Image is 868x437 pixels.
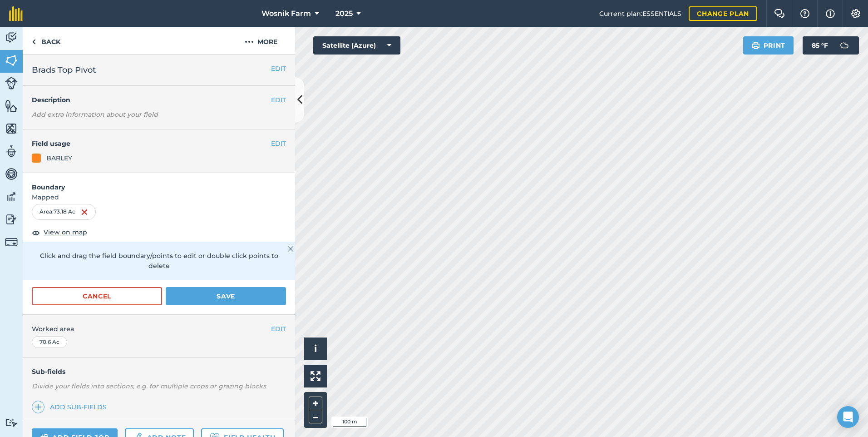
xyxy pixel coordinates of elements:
img: svg+xml;base64,PHN2ZyB4bWxucz0iaHR0cDovL3d3dy53My5vcmcvMjAwMC9zdmciIHdpZHRoPSIxNCIgaGVpZ2h0PSIyNC... [35,402,41,412]
img: svg+xml;base64,PD94bWwgdmVyc2lvbj0iMS4wIiBlbmNvZGluZz0idXRmLTgiPz4KPCEtLSBHZW5lcmF0b3I6IEFkb2JlIE... [5,418,18,427]
span: 85 ° F [812,36,828,55]
img: svg+xml;base64,PHN2ZyB4bWxucz0iaHR0cDovL3d3dy53My5vcmcvMjAwMC9zdmciIHdpZHRoPSIyMCIgaGVpZ2h0PSIyNC... [245,36,254,47]
span: Worked area [32,324,286,334]
span: Current plan : ESSENTIALS [599,9,681,19]
img: svg+xml;base64,PHN2ZyB4bWxucz0iaHR0cDovL3d3dy53My5vcmcvMjAwMC9zdmciIHdpZHRoPSIyMiIgaGVpZ2h0PSIzMC... [288,243,293,254]
img: svg+xml;base64,PHN2ZyB4bWxucz0iaHR0cDovL3d3dy53My5vcmcvMjAwMC9zdmciIHdpZHRoPSI1NiIgaGVpZ2h0PSI2MC... [5,99,18,113]
div: 70.6 Ac [32,336,67,348]
img: fieldmargin Logo [9,6,23,21]
span: 2025 [335,8,353,19]
span: View on map [44,227,87,237]
button: View on map [32,227,87,238]
a: Back [23,27,69,54]
button: + [309,397,322,410]
img: svg+xml;base64,PD94bWwgdmVyc2lvbj0iMS4wIiBlbmNvZGluZz0idXRmLTgiPz4KPCEtLSBHZW5lcmF0b3I6IEFkb2JlIE... [5,213,18,226]
img: svg+xml;base64,PHN2ZyB4bWxucz0iaHR0cDovL3d3dy53My5vcmcvMjAwMC9zdmciIHdpZHRoPSIxOCIgaGVpZ2h0PSIyNC... [32,227,40,238]
a: Add sub-fields [32,401,110,413]
button: – [309,410,322,423]
img: svg+xml;base64,PHN2ZyB4bWxucz0iaHR0cDovL3d3dy53My5vcmcvMjAwMC9zdmciIHdpZHRoPSI5IiBoZWlnaHQ9IjI0Ii... [32,36,36,47]
span: Wosnik Farm [261,8,311,19]
em: Divide your fields into sections, e.g. for multiple crops or grazing blocks [32,382,266,390]
a: Change plan [689,6,757,21]
div: Open Intercom Messenger [837,406,859,428]
img: svg+xml;base64,PHN2ZyB4bWxucz0iaHR0cDovL3d3dy53My5vcmcvMjAwMC9zdmciIHdpZHRoPSI1NiIgaGVpZ2h0PSI2MC... [5,54,18,67]
h4: Boundary [23,173,295,192]
em: Add extra information about your field [32,110,158,119]
div: BARLEY [46,153,72,163]
span: Brads Top Pivot [32,64,96,76]
button: More [227,27,295,54]
span: Mapped [23,192,295,202]
img: svg+xml;base64,PHN2ZyB4bWxucz0iaHR0cDovL3d3dy53My5vcmcvMjAwMC9zdmciIHdpZHRoPSIxOSIgaGVpZ2h0PSIyNC... [751,40,760,51]
img: svg+xml;base64,PHN2ZyB4bWxucz0iaHR0cDovL3d3dy53My5vcmcvMjAwMC9zdmciIHdpZHRoPSIxNyIgaGVpZ2h0PSIxNy... [826,8,835,19]
img: svg+xml;base64,PD94bWwgdmVyc2lvbj0iMS4wIiBlbmNvZGluZz0idXRmLTgiPz4KPCEtLSBHZW5lcmF0b3I6IEFkb2JlIE... [5,236,18,248]
button: i [304,338,327,360]
button: EDIT [271,139,286,149]
button: EDIT [271,95,286,105]
button: 85 °F [803,36,859,55]
h4: Sub-fields [23,367,295,377]
button: EDIT [271,64,286,74]
img: svg+xml;base64,PD94bWwgdmVyc2lvbj0iMS4wIiBlbmNvZGluZz0idXRmLTgiPz4KPCEtLSBHZW5lcmF0b3I6IEFkb2JlIE... [5,144,18,158]
button: Print [743,36,794,55]
img: svg+xml;base64,PD94bWwgdmVyc2lvbj0iMS4wIiBlbmNvZGluZz0idXRmLTgiPz4KPCEtLSBHZW5lcmF0b3I6IEFkb2JlIE... [835,36,853,55]
img: Two speech bubbles overlapping with the left bubble in the forefront [774,9,785,18]
img: svg+xml;base64,PHN2ZyB4bWxucz0iaHR0cDovL3d3dy53My5vcmcvMjAwMC9zdmciIHdpZHRoPSIxNiIgaGVpZ2h0PSIyNC... [81,207,88,218]
button: Cancel [32,287,162,305]
img: svg+xml;base64,PD94bWwgdmVyc2lvbj0iMS4wIiBlbmNvZGluZz0idXRmLTgiPz4KPCEtLSBHZW5lcmF0b3I6IEFkb2JlIE... [5,77,18,89]
button: Save [166,287,286,305]
h4: Description [32,95,286,105]
h4: Field usage [32,139,271,149]
div: Area : 73.18 Ac [32,204,96,219]
img: A cog icon [850,9,861,18]
img: svg+xml;base64,PD94bWwgdmVyc2lvbj0iMS4wIiBlbmNvZGluZz0idXRmLTgiPz4KPCEtLSBHZW5lcmF0b3I6IEFkb2JlIE... [5,31,18,45]
span: i [314,343,317,354]
button: Satellite (Azure) [313,36,400,55]
img: A question mark icon [799,9,810,18]
p: Click and drag the field boundary/points to edit or double click points to delete [32,251,286,271]
img: svg+xml;base64,PD94bWwgdmVyc2lvbj0iMS4wIiBlbmNvZGluZz0idXRmLTgiPz4KPCEtLSBHZW5lcmF0b3I6IEFkb2JlIE... [5,167,18,181]
img: svg+xml;base64,PD94bWwgdmVyc2lvbj0iMS4wIiBlbmNvZGluZz0idXRmLTgiPz4KPCEtLSBHZW5lcmF0b3I6IEFkb2JlIE... [5,190,18,204]
img: Four arrows, one pointing top left, one top right, one bottom right and the last bottom left [311,371,321,381]
img: svg+xml;base64,PHN2ZyB4bWxucz0iaHR0cDovL3d3dy53My5vcmcvMjAwMC9zdmciIHdpZHRoPSI1NiIgaGVpZ2h0PSI2MC... [5,122,18,135]
button: EDIT [271,324,286,334]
